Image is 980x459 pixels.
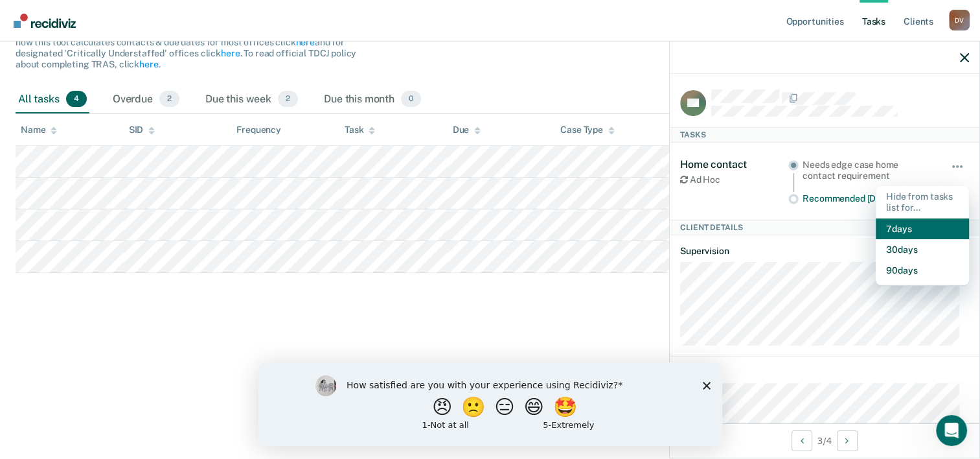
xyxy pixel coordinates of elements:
button: 30 days [876,239,969,260]
span: The clients listed below have upcoming requirements due this month that have not yet been complet... [16,16,357,69]
a: here [295,37,314,47]
a: here [139,59,158,69]
div: All tasks [16,86,89,114]
div: Frequency [236,124,281,135]
span: 2 [278,91,298,108]
button: Profile dropdown button [949,10,970,30]
div: SID [129,124,155,135]
div: Name [21,124,57,135]
div: 3 / 4 [670,423,979,458]
dt: Contact [680,367,969,378]
button: Previous Client [792,430,812,451]
div: Case Type [560,124,615,135]
div: Client Details [670,220,979,235]
div: Overdue [110,86,182,114]
div: Due [453,124,481,135]
div: Ad Hoc [680,174,788,185]
a: here [221,48,240,58]
button: 90 days [876,260,969,281]
button: 7 days [876,218,969,239]
iframe: Intercom live chat [936,415,967,446]
div: Due this month [321,86,424,114]
div: Recommended [DATE] [803,193,933,204]
div: Home contact [680,158,788,171]
span: 2 [159,91,179,108]
span: 0 [401,91,421,108]
div: D V [949,10,970,30]
span: 4 [66,91,87,108]
div: Tasks [670,127,979,143]
dt: Supervision [680,246,969,257]
div: Hide from tasks list for... [876,186,969,218]
div: Task [345,124,375,135]
div: Due this week [203,86,301,114]
img: Recidiviz [14,14,76,28]
div: Needs edge case home contact requirement [803,159,933,182]
button: Next Client [837,430,858,451]
div: Supervision Level [668,124,753,135]
iframe: Survey by Kim from Recidiviz [258,362,722,446]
